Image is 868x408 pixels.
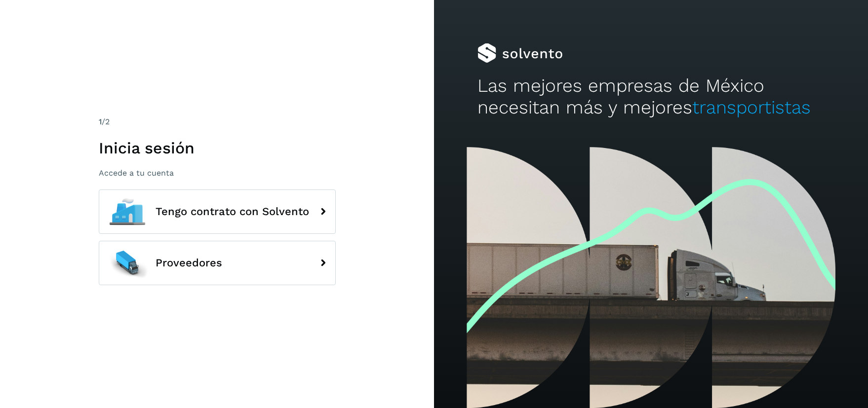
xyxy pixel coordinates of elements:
span: 1 [99,117,102,126]
h2: Las mejores empresas de México necesitan más y mejores [477,75,825,119]
p: Accede a tu cuenta [99,168,336,178]
span: transportistas [692,97,811,118]
span: Proveedores [156,257,222,269]
div: /2 [99,116,336,128]
button: Tengo contrato con Solvento [99,189,336,234]
button: Proveedores [99,241,336,285]
h1: Inicia sesión [99,139,336,157]
span: Tengo contrato con Solvento [156,206,309,218]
